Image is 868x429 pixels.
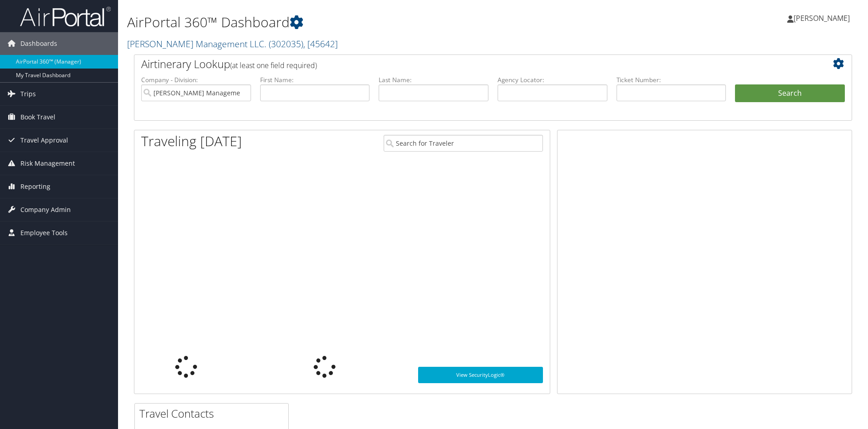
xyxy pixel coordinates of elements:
[384,135,543,152] input: Search for Traveler
[230,60,317,70] span: (at least one field required)
[20,6,111,27] img: airportal-logo.png
[127,38,338,50] a: [PERSON_NAME] Management LLC.
[303,38,338,50] span: , [ 45642 ]
[141,132,242,151] h1: Traveling [DATE]
[379,75,488,84] label: Last Name:
[498,75,607,84] label: Agency Locator:
[20,152,75,175] span: Risk Management
[20,129,68,152] span: Travel Approval
[20,175,50,198] span: Reporting
[139,406,288,421] h2: Travel Contacts
[20,222,68,244] span: Employee Tools
[735,84,845,103] button: Search
[20,32,57,55] span: Dashboards
[787,5,859,32] a: [PERSON_NAME]
[418,367,543,383] a: View SecurityLogic®
[20,83,36,105] span: Trips
[20,106,55,128] span: Book Travel
[794,13,850,23] span: [PERSON_NAME]
[616,75,726,84] label: Ticket Number:
[20,198,71,221] span: Company Admin
[141,75,251,84] label: Company - Division:
[269,38,303,50] span: ( 302035 )
[141,56,785,72] h2: Airtinerary Lookup
[127,13,615,32] h1: AirPortal 360™ Dashboard
[260,75,370,84] label: First Name:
